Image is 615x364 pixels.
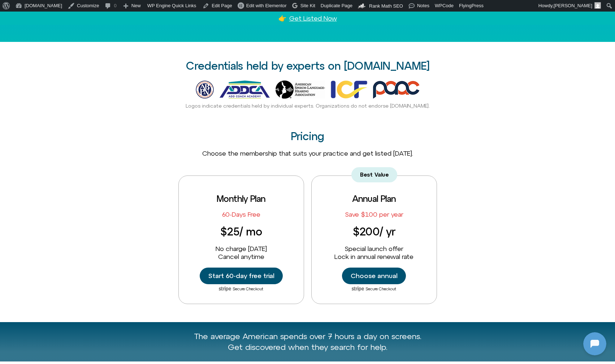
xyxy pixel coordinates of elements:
textarea: Message Input [12,233,112,240]
img: N5FCcHC.png [2,80,12,90]
p: I noticed you stepped away — that’s okay. Come back when you’re ready, I’m here to help. [21,188,129,214]
img: N5FCcHC.png [2,42,12,52]
h3: Monthly Plan [217,194,265,203]
a: Start 60-day free trial [200,268,283,284]
a: Best Value [351,167,397,182]
a: 👉 [278,14,286,22]
iframe: Botpress [583,332,606,355]
p: The average American spends over 7 hours a day on screens. Get discovered when they search for help. [194,331,421,353]
p: What’s the ONE phone habit you most want to change right now? [21,159,129,176]
img: N5FCcHC.png [2,139,12,149]
span: Site Kit [300,3,315,8]
span: [PERSON_NAME] [554,3,592,8]
button: Expand Header Button [2,2,143,17]
p: I noticed you stepped away — that’s totally fine. Come back when you’re ready, I’m here to help. [21,61,129,87]
h2: Pricing [102,130,514,142]
a: Choose annual [342,268,406,284]
svg: Voice Input Button [124,230,135,242]
h2: [DOMAIN_NAME] [21,5,111,14]
h1: $200 [353,226,395,238]
span: Secure Checkout [365,287,396,291]
span: Special launch offer Lock in annual renewal rate [334,245,413,260]
svg: Close Chatbot Button [126,3,138,16]
svg: Restart Conversation Button [114,3,126,16]
span: Start 60-day free trial [208,272,274,280]
div: Logos indicate credentials held by individual experts. Organizations do not endorse [DOMAIN_NAME]. [102,103,514,109]
img: N5FCcHC.png [7,4,18,15]
img: N5FCcHC.png [2,169,12,179]
span: No charge [DATE] Cancel anytime [216,245,267,260]
h1: $25 [220,226,262,238]
h3: Annual Plan [352,194,396,203]
span: Rank Math SEO [369,3,403,9]
span: 60-Days Free [222,211,260,218]
div: Choose the membership that suits your practice and get listed [DATE]. [102,149,514,157]
span: / yr [380,225,395,238]
span: Save $100 per year [345,211,403,218]
span: Secure Checkout [233,287,263,291]
span: / mo [239,225,262,238]
p: What’s the one phone habit you most want to change right now? [21,32,129,49]
p: Hey — I’m [DOMAIN_NAME], your coaching buddy for balance. Ready to start? [21,121,129,147]
a: Get Listed Now [289,14,337,22]
p: [DATE] [63,103,82,111]
span: Best Value [360,172,389,178]
span: Choose annual [351,272,397,280]
span: Edit with Elementor [246,3,287,8]
h2: Credentials held by experts on [DOMAIN_NAME]​ [102,60,514,72]
img: N5FCcHC.png [2,207,12,217]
